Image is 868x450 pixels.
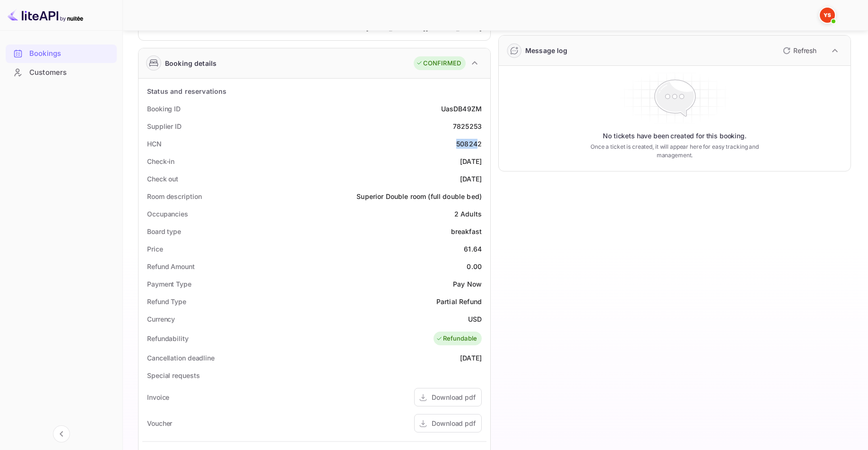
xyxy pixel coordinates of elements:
[147,261,195,271] div: Refund Amount
[29,67,112,78] div: Customers
[147,392,169,402] div: Invoice
[467,261,482,271] div: 0.00
[147,226,181,236] div: Board type
[147,333,189,343] div: Refundability
[147,104,181,114] div: Booking ID
[147,156,174,166] div: Check-in
[454,209,482,219] div: 2 Adults
[460,156,482,166] div: [DATE]
[6,45,117,62] a: Bookings
[147,174,178,184] div: Check out
[436,297,482,306] div: Partial Refund
[6,63,117,81] a: Customers
[147,297,186,306] div: Refund Type
[793,45,816,55] p: Refresh
[53,425,70,442] button: Collapse navigation
[147,86,226,96] div: Status and reservations
[820,8,835,23] img: Yandex Support
[29,48,112,59] div: Bookings
[525,45,568,55] div: Message log
[147,314,175,324] div: Currency
[6,63,117,82] div: Customers
[580,143,769,160] p: Once a ticket is created, it will appear here for easy tracking and management.
[777,43,820,58] button: Refresh
[356,191,482,201] div: Superior Double room (full double bed)
[147,244,163,254] div: Price
[6,45,117,63] div: Bookings
[468,314,482,324] div: USD
[441,104,482,114] div: UasDB49ZM
[147,121,182,131] div: Supplier ID
[436,334,477,343] div: Refundable
[147,418,172,428] div: Voucher
[147,353,215,363] div: Cancellation deadline
[147,139,162,149] div: HCN
[453,279,482,289] div: Pay Now
[8,8,83,23] img: LiteAPI logo
[147,191,201,201] div: Room description
[147,209,188,219] div: Occupancies
[147,279,191,289] div: Payment Type
[460,174,482,184] div: [DATE]
[603,131,746,141] p: No tickets have been created for this booking.
[165,58,217,68] div: Booking details
[453,121,482,131] div: 7825253
[147,370,200,380] div: Special requests
[432,392,476,402] div: Download pdf
[432,418,476,428] div: Download pdf
[416,59,461,68] div: CONFIRMED
[460,353,482,363] div: [DATE]
[464,244,482,254] div: 61.64
[451,226,482,236] div: breakfast
[456,139,482,149] div: 508242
